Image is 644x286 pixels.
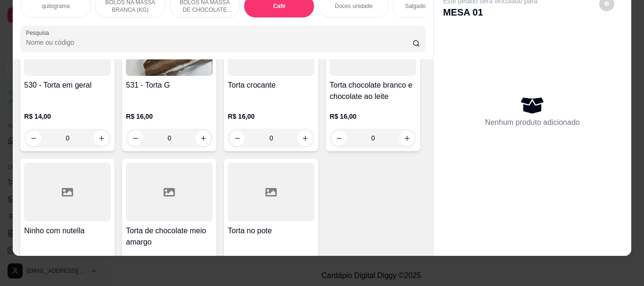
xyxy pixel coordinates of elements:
input: Pesquisa [26,38,413,47]
h4: 530 - Torta em geral [24,80,111,91]
p: R$ 16,00 [330,112,416,121]
p: R$ 14,00 [24,112,111,121]
h4: Torta de chocolate meio amargo [126,225,213,248]
p: MESA 01 [443,6,537,19]
p: Café [273,2,285,10]
button: increase-product-quantity [196,131,211,146]
p: R$ 16,00 [126,112,213,121]
p: Doces unidade [335,2,372,10]
p: Nenhum produto adicionado [485,117,580,128]
h4: Torta no pote [228,225,314,237]
p: quilograma [42,2,70,10]
p: Salgados variados [405,2,452,10]
button: decrease-product-quantity [230,131,245,146]
h4: 531 - Torta G [126,80,213,91]
button: decrease-product-quantity [128,131,143,146]
h4: Torta crocante [228,80,314,91]
h4: Ninho com nutella [24,225,111,237]
label: Pesquisa [26,29,52,37]
button: decrease-product-quantity [331,131,347,146]
button: decrease-product-quantity [26,131,41,146]
button: increase-product-quantity [399,131,414,146]
h4: Torta chocolate branco e chocolate ao leite [330,80,416,102]
button: increase-product-quantity [94,131,109,146]
p: R$ 16,00 [228,112,314,121]
button: increase-product-quantity [297,131,313,146]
